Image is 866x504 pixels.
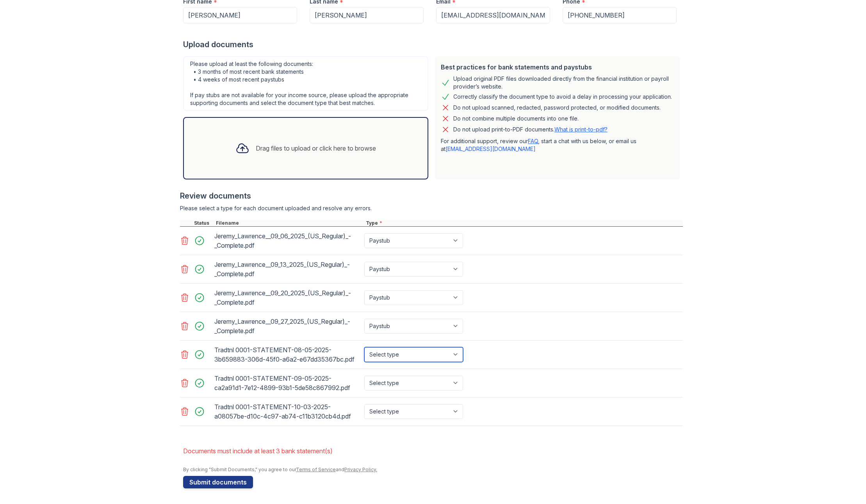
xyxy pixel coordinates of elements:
[183,39,683,50] div: Upload documents
[344,467,377,472] a: Privacy Policy.
[441,62,674,72] div: Best practices for bank statements and paystubs
[214,258,361,280] div: Jeremy_Lawrence__09_13_2025_(US_Regular)_-_Complete.pdf
[554,126,608,133] a: What is print-to-pdf?
[453,92,672,101] div: Correctly classify the document type to avoid a delay in processing your application.
[192,220,214,226] div: Status
[183,476,253,488] button: Submit documents
[441,137,674,153] p: For additional support, review our , start a chat with us below, or email us at
[296,467,336,472] a: Terms of Service
[256,144,376,153] div: Drag files to upload or click here to browse
[214,344,361,366] div: Tradtnl 0001-STATEMENT-08-05-2025-3b659883-306d-45f0-a6a2-e67dd35367bc.pdf
[445,146,536,152] a: [EMAIL_ADDRESS][DOMAIN_NAME]
[183,467,683,473] div: By clicking "Submit Documents," you agree to our and
[183,443,683,459] li: Documents must include at least 3 bank statement(s)
[214,315,361,337] div: Jeremy_Lawrence__09_27_2025_(US_Regular)_-_Complete.pdf
[453,103,661,112] div: Do not upload scanned, redacted, password protected, or modified documents.
[453,126,608,133] p: Do not upload print-to-PDF documents.
[453,114,579,123] div: Do not combine multiple documents into one file.
[453,75,674,91] div: Upload original PDF files downloaded directly from the financial institution or payroll provider’...
[180,204,683,212] div: Please select a type for each document uploaded and resolve any errors.
[214,287,361,309] div: Jeremy_Lawrence__09_20_2025_(US_Regular)_-_Complete.pdf
[528,138,538,144] a: FAQ
[214,230,361,252] div: Jeremy_Lawrence__09_06_2025_(US_Regular)_-_Complete.pdf
[214,401,361,422] div: Tradtnl 0001-STATEMENT-10-03-2025-a08057be-d10c-4c97-ab74-c11b3120cb4d.pdf
[183,56,428,111] div: Please upload at least the following documents: • 3 months of most recent bank statements • 4 wee...
[214,220,364,226] div: Filename
[214,372,361,394] div: Tradtnl 0001-STATEMENT-09-05-2025-ca2a91d1-7e12-4899-93b1-5de58c867992.pdf
[180,190,683,201] div: Review documents
[364,220,683,226] div: Type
